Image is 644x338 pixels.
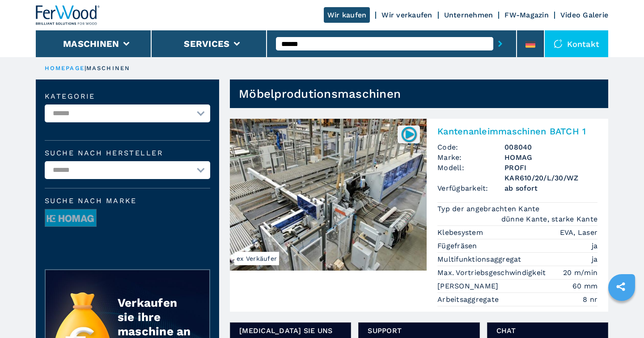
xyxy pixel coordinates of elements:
[504,11,549,19] a: FW-Magazin
[437,126,597,137] h2: Kantenanleimmaschinen BATCH 1
[444,11,493,19] a: Unternehmen
[592,254,598,264] em: ja
[45,209,96,227] img: image
[400,125,418,143] img: 008040
[563,267,597,278] em: 20 m/min
[437,241,479,251] p: Fügefräsen
[504,142,597,152] h3: 008040
[230,119,608,312] a: Kantenanleimmaschinen BATCH 1 HOMAG PROFI KAR610/20/L/30/WZex Verkäufer008040Kantenanleimmaschine...
[501,214,597,224] em: dünne Kante, starke Kante
[437,142,504,152] span: Code:
[437,183,504,193] span: Verfügbarkeit:
[45,197,210,204] span: Suche nach Marke
[230,119,427,271] img: Kantenanleimmaschinen BATCH 1 HOMAG PROFI KAR610/20/L/30/WZ
[554,39,563,48] img: Kontakt
[545,30,608,57] div: Kontakt
[437,152,504,163] span: Marke:
[560,227,598,238] em: EVA, Laser
[610,275,632,298] a: sharethis
[368,325,470,336] span: Support
[86,64,130,72] p: maschinen
[184,38,229,49] button: Services
[560,11,608,19] a: Video Galerie
[504,152,597,163] h3: HOMAG
[493,33,507,54] button: submit-button
[36,5,100,25] img: Ferwood
[85,65,86,71] span: |
[45,93,210,100] label: Kategorie
[45,65,85,71] a: HOMEPAGE
[381,11,432,19] a: Wir verkaufen
[437,228,485,238] p: Klebesystem
[234,252,279,265] span: ex Verkäufer
[437,163,504,183] span: Modell:
[45,150,210,157] label: Suche nach Hersteller
[437,204,542,214] p: Typ der angebrachten Kante
[606,298,637,331] iframe: Chat
[504,163,597,183] h3: PROFI KAR610/20/L/30/WZ
[437,255,524,264] p: Multifunktionsaggregat
[583,294,597,305] em: 8 nr
[504,183,597,193] span: ab sofort
[239,87,401,101] h1: Möbelprodutionsmaschinen
[437,295,501,305] p: Arbeitsaggregate
[592,241,598,251] em: ja
[63,38,119,49] button: Maschinen
[437,268,548,278] p: Max. Vortriebsgeschwindigkeit
[496,325,599,336] span: Chat
[324,7,370,23] a: Wir kaufen
[572,281,597,291] em: 60 mm
[437,281,501,291] p: [PERSON_NAME]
